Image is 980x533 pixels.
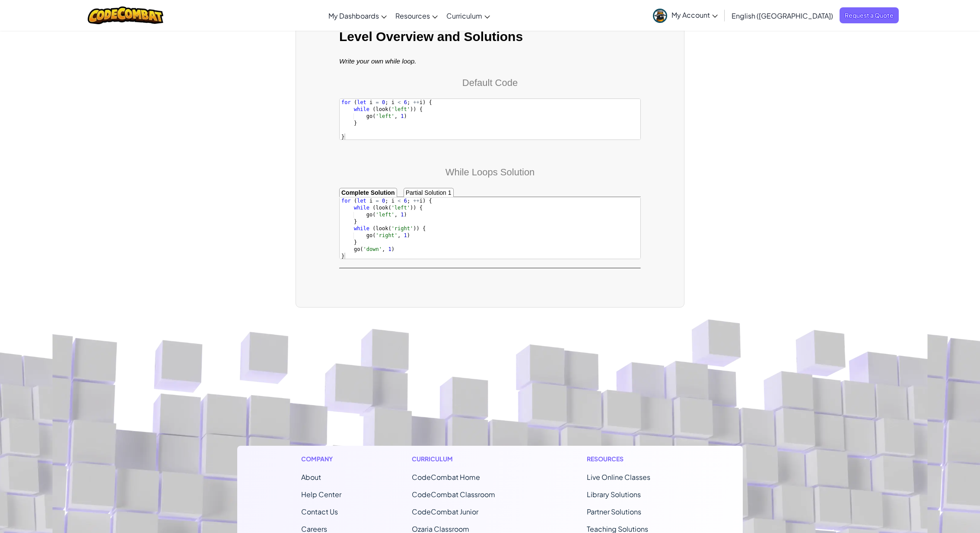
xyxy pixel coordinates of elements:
strong: Complete Solution [341,189,395,196]
span: Solution [498,167,535,178]
a: CodeCombat Classroom [412,490,495,499]
span: CodeCombat Home [412,473,480,482]
span: Resources [395,11,430,20]
a: Resources [391,4,442,27]
span: My Dashboards [328,11,379,20]
span: Curriculum [446,11,482,20]
i: Write your own while loop. [339,57,417,65]
span: Contact Us [301,507,338,516]
a: Help Center [301,490,341,499]
span: Partial Solution [406,189,446,196]
a: Live Online Classes [587,473,650,482]
span: While Loops [445,167,498,178]
span: My Account [671,10,718,19]
a: Library Solutions [587,490,641,499]
h4: Default Code [339,76,641,90]
img: avatar [653,9,667,23]
a: Partner Solutions [587,507,641,516]
img: CodeCombat logo [88,6,163,24]
h1: Company [301,454,341,463]
a: About [301,473,321,482]
h1: Resources [587,454,679,463]
a: My Account [649,2,722,29]
a: My Dashboards [324,4,391,27]
span: 1 [448,189,452,196]
span: English ([GEOGRAPHIC_DATA]) [732,11,833,20]
h1: Curriculum [412,454,516,463]
h3: Level Overview and Solutions [339,27,641,46]
a: English ([GEOGRAPHIC_DATA]) [727,4,837,27]
a: CodeCombat Junior [412,507,478,516]
a: Curriculum [442,4,494,27]
a: Request a Quote [840,7,899,23]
